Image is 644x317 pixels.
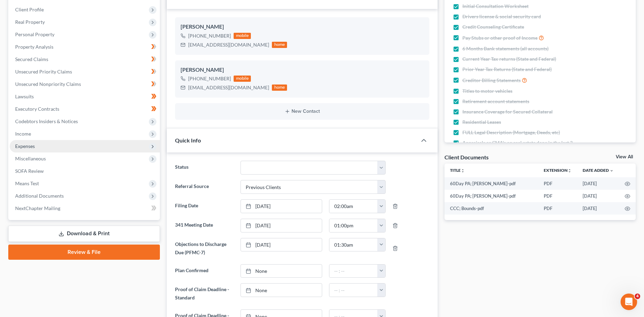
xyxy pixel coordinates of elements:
a: Lawsuits [10,90,160,103]
a: Titleunfold_more [450,168,465,173]
label: Proof of Claim Deadline - Standard [172,283,237,304]
button: New Contact [181,109,423,114]
span: Lawsuits [15,93,34,99]
label: Status [172,161,237,175]
span: Current Year Tax returns (State and Federal) [462,56,556,62]
label: Plan Confirmed [172,264,237,278]
span: 4 [635,294,640,299]
label: Referral Source [172,180,237,194]
div: mobile [234,76,251,82]
span: Client Profile [15,7,44,12]
input: -- : -- [329,200,378,213]
input: -- : -- [329,219,378,232]
span: Creditor Billing Statements [462,77,521,84]
span: Secured Claims [15,56,48,62]
span: Executory Contracts [15,106,59,112]
td: 60Day PA; [PERSON_NAME]-pdf [444,190,538,202]
span: Miscellaneous [15,156,46,161]
div: [PERSON_NAME] [181,66,423,74]
i: unfold_more [461,169,465,173]
i: unfold_more [568,169,572,173]
a: Date Added expand_more [583,168,614,173]
td: PDF [538,190,577,202]
div: home [272,85,287,91]
span: Real Property [15,19,45,25]
span: Residential Leases [462,119,501,126]
td: [DATE] [577,177,619,190]
span: Pay Stubs or other proof of Income [462,34,538,41]
span: SOFA Review [15,168,44,174]
span: Expenses [15,143,35,149]
span: Insurance Coverage for Secured Collateral [462,108,553,115]
label: Filing Date [172,199,237,213]
span: Credit Counseling Certificate [462,23,524,30]
i: expand_more [610,169,614,173]
div: [PERSON_NAME] [181,23,423,31]
span: Quick Info [175,137,201,143]
span: Additional Documents [15,193,64,199]
div: [EMAIL_ADDRESS][DOMAIN_NAME] [188,41,269,48]
a: Download & Print [8,226,160,242]
input: -- : -- [329,284,378,297]
div: mobile [234,33,251,39]
td: [DATE] [577,190,619,202]
span: 6 Months Bank statements (all accounts) [462,45,549,52]
td: PDF [538,177,577,190]
span: Property Analysis [15,44,53,50]
span: Prior Year Tax Returns (State and Federal) [462,66,552,73]
a: View All [616,155,633,159]
span: Unsecured Nonpriority Claims [15,81,81,87]
a: None [241,265,322,278]
div: Client Documents [444,153,489,161]
div: home [272,42,287,48]
td: CCC; Bounds-pdf [444,202,538,215]
span: Means Test [15,180,39,186]
span: Retirement account statements [462,98,529,105]
span: NextChapter Mailing [15,205,60,211]
div: [PHONE_NUMBER] [188,75,231,82]
input: -- : -- [329,238,378,251]
a: Secured Claims [10,53,160,66]
span: Unsecured Priority Claims [15,69,72,75]
span: Personal Property [15,31,54,37]
span: FULL Legal Description (Mortgage, Deeds, etc) [462,129,560,136]
input: -- : -- [329,265,378,278]
a: [DATE] [241,200,322,213]
a: Unsecured Priority Claims [10,66,160,78]
span: Appraisals or CMA's on real estate done in the last 3 years OR required by attorney [462,139,582,153]
div: [EMAIL_ADDRESS][DOMAIN_NAME] [188,84,269,91]
span: Income [15,131,31,137]
td: PDF [538,202,577,215]
span: Initial Consultation Worksheet [462,3,529,10]
iframe: Intercom live chat [621,294,637,310]
td: [DATE] [577,202,619,215]
a: Executory Contracts [10,103,160,115]
span: Codebtors Insiders & Notices [15,118,78,124]
a: Property Analysis [10,41,160,53]
a: Unsecured Nonpriority Claims [10,78,160,90]
a: NextChapter Mailing [10,202,160,215]
span: Titles to motor vehicles [462,88,512,95]
label: Objections to Discharge Due (PFMC-7) [172,238,237,259]
a: [DATE] [241,219,322,232]
a: Review & File [8,245,160,260]
label: 341 Meeting Date [172,219,237,232]
a: SOFA Review [10,165,160,177]
a: None [241,284,322,297]
span: Drivers license & social security card [462,13,541,20]
a: [DATE] [241,238,322,251]
a: Extensionunfold_more [544,168,572,173]
td: 60Day PA; [PERSON_NAME]-pdf [444,177,538,190]
div: [PHONE_NUMBER] [188,32,231,39]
